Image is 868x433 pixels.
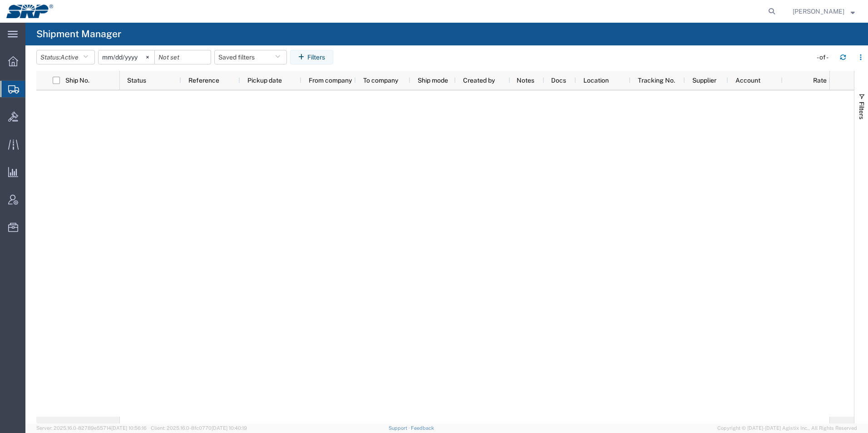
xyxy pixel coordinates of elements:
[517,77,534,84] span: Notes
[65,77,89,84] span: Ship No.
[247,77,282,84] span: Pickup date
[309,77,352,84] span: From company
[151,425,247,431] span: Client: 2025.16.0-8fc0770
[463,77,495,84] span: Created by
[188,77,219,84] span: Reference
[858,102,865,119] span: Filters
[790,77,827,84] span: Rate
[583,77,609,84] span: Location
[551,77,566,84] span: Docs
[155,50,211,64] input: Not set
[792,6,855,17] button: [PERSON_NAME]
[36,50,95,64] button: Status:Active
[36,425,147,431] span: Server: 2025.16.0-82789e55714
[214,50,287,64] button: Saved filters
[692,77,716,84] span: Supplier
[363,77,398,84] span: To company
[6,5,53,18] img: logo
[735,77,760,84] span: Account
[411,425,434,431] a: Feedback
[717,424,857,432] span: Copyright © [DATE]-[DATE] Agistix Inc., All Rights Reserved
[290,50,333,64] button: Filters
[638,77,675,84] span: Tracking No.
[99,50,154,64] input: Not set
[418,77,448,84] span: Ship mode
[212,425,247,431] span: [DATE] 10:40:19
[793,6,844,16] span: Ed Simmons
[60,54,79,61] span: Active
[389,425,411,431] a: Support
[817,53,833,62] div: - of -
[127,77,146,84] span: Status
[111,425,147,431] span: [DATE] 10:56:16
[36,23,121,45] h4: Shipment Manager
